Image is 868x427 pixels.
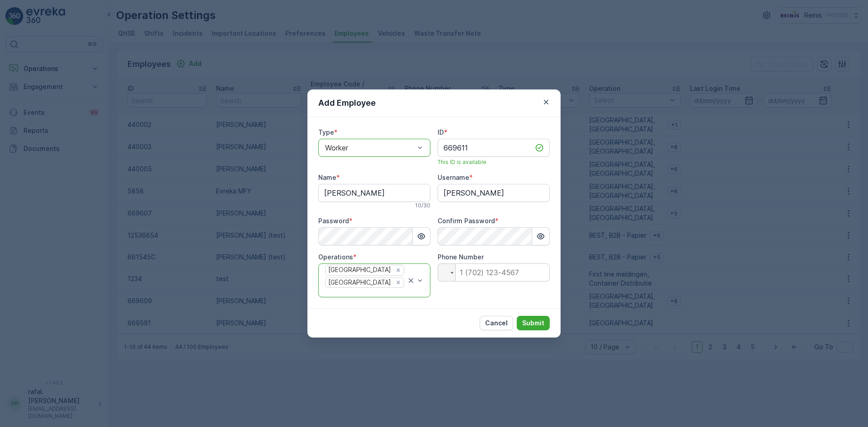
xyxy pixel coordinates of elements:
[517,316,550,330] button: Submit
[393,266,403,274] div: Remove Prullenbakken
[480,316,513,330] button: Cancel
[438,128,444,136] label: ID
[318,97,376,109] p: Add Employee
[325,265,392,275] div: [GEOGRAPHIC_DATA]
[318,253,353,261] label: Operations
[325,278,392,287] div: [GEOGRAPHIC_DATA]
[318,174,336,181] label: Name
[318,128,334,136] label: Type
[438,253,484,261] label: Phone Number
[415,202,430,209] p: 10 / 30
[485,319,508,328] p: Cancel
[318,217,349,225] label: Password
[438,217,495,225] label: Confirm Password
[438,159,486,166] span: This ID is available
[438,263,550,282] input: 1 (702) 123-4567
[393,278,403,286] div: Remove Huis aan Huis
[522,319,544,328] p: Submit
[438,174,469,181] label: Username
